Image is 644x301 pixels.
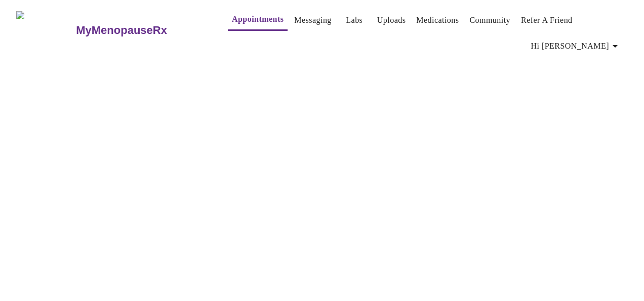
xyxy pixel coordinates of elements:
[75,13,208,48] a: MyMenopauseRx
[521,13,573,27] a: Refer a Friend
[412,10,463,30] button: Medications
[232,12,284,26] a: Appointments
[377,13,406,27] a: Uploads
[294,13,331,27] a: Messaging
[16,11,75,49] img: MyMenopauseRx Logo
[469,13,510,27] a: Community
[416,13,459,27] a: Medications
[373,10,410,30] button: Uploads
[76,24,167,37] h3: MyMenopauseRx
[465,10,514,30] button: Community
[527,36,625,56] button: Hi [PERSON_NAME]
[228,9,288,31] button: Appointments
[531,39,621,53] span: Hi [PERSON_NAME]
[290,10,335,30] button: Messaging
[338,10,371,30] button: Labs
[346,13,363,27] a: Labs
[517,10,577,30] button: Refer a Friend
